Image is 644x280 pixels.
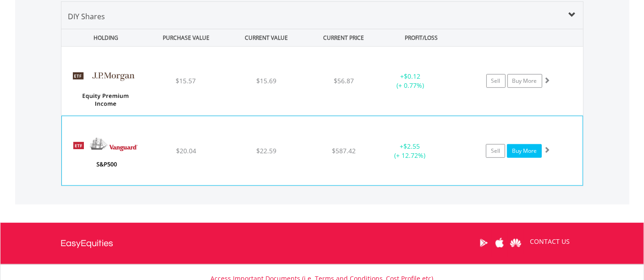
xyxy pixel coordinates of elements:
[256,146,276,155] span: $22.59
[375,142,444,160] div: + (+ 12.72%)
[332,146,356,155] span: $587.42
[524,229,577,254] a: CONTACT US
[307,29,380,46] div: CURRENT PRICE
[256,76,276,85] span: $15.69
[176,146,196,155] span: $20.04
[61,223,114,264] a: EasyEquities
[382,29,461,46] div: PROFIT/LOSS
[176,76,196,85] span: $15.57
[486,74,506,88] a: Sell
[376,72,445,90] div: + (+ 0.77%)
[507,74,542,88] a: Buy More
[66,58,145,113] img: EQU.US.JEPI.png
[227,29,306,46] div: CURRENT VALUE
[62,29,145,46] div: HOLDING
[476,229,492,257] a: Google Play
[508,229,524,257] a: Huawei
[66,128,145,183] img: EQU.US.VOO.png
[486,144,505,158] a: Sell
[507,144,542,158] a: Buy More
[147,29,226,46] div: PURCHASE VALUE
[68,11,105,22] span: DIY Shares
[403,142,420,151] span: $2.55
[492,229,508,257] a: Apple
[334,76,354,85] span: $56.87
[404,72,420,81] span: $0.12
